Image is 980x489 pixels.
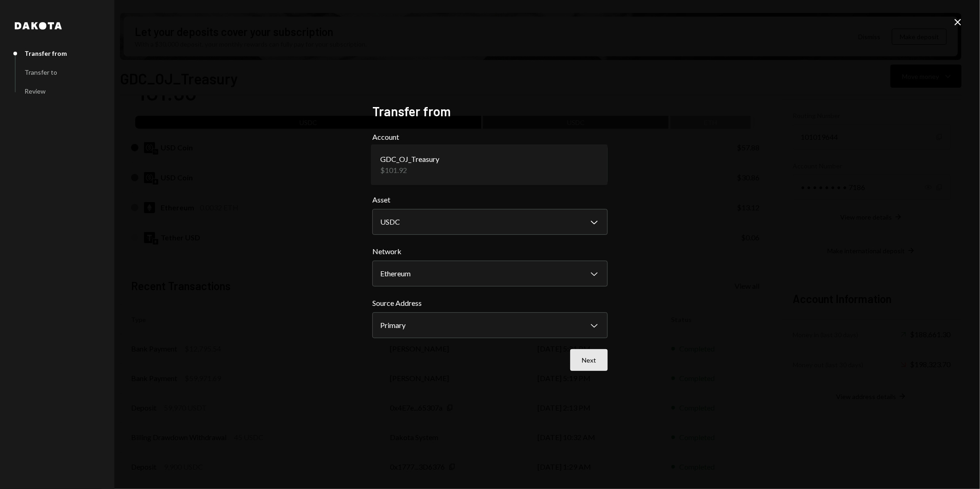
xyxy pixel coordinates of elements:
div: GDC_OJ_Treasury [380,154,439,165]
label: Asset [372,194,608,205]
label: Account [372,131,608,143]
button: Asset [372,209,608,235]
button: Source Address [372,312,608,338]
div: Transfer to [24,68,57,76]
button: Network [372,261,608,286]
h2: Transfer from [372,102,608,120]
div: Review [24,87,46,95]
label: Source Address [372,298,608,309]
button: Next [570,349,608,371]
label: Network [372,246,608,257]
div: Transfer from [24,49,67,57]
div: $101.92 [380,165,439,176]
